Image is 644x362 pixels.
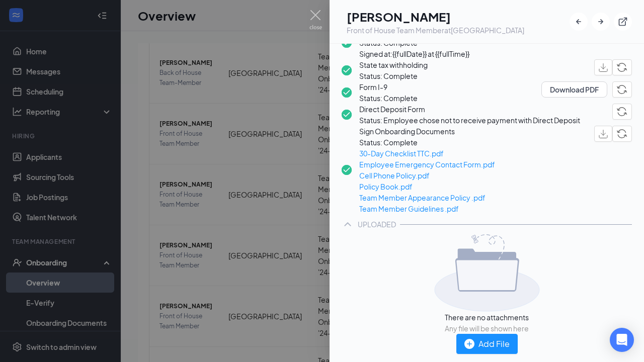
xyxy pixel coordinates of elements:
[347,25,524,35] div: Front of House Team Member at [GEOGRAPHIC_DATA]
[358,219,396,229] div: UPLOADED
[359,170,495,181] a: Cell Phone Policy.pdf
[618,17,628,27] svg: ExternalLink
[359,192,495,203] a: Team Member Appearance Policy .pdf
[359,70,428,81] span: Status: Complete
[359,148,495,159] a: 30-Day Checklist TTC.pdf
[359,59,428,70] span: State tax withholding
[445,312,529,323] span: There are no attachments
[359,104,580,115] span: Direct Deposit Form
[596,17,606,27] svg: ArrowRight
[359,203,495,214] a: Team Member Guidelines .pdf
[570,13,588,31] button: ArrowLeftNew
[359,48,469,59] span: Signed at: {{fullDate}} at {{fullTime}}
[610,328,634,352] div: Open Intercom Messenger
[342,218,354,230] svg: ChevronUp
[359,115,580,126] span: Status: Employee chose not to receive payment with Direct Deposit
[359,181,495,192] a: Policy Book.pdf
[445,323,529,334] span: Any file will be shown here
[592,13,610,31] button: ArrowRight
[614,13,632,31] button: ExternalLink
[359,126,495,137] span: Sign Onboarding Documents
[574,17,584,27] svg: ArrowLeftNew
[464,337,510,350] div: Add File
[541,81,607,98] button: Download PDF
[359,159,495,170] a: Employee Emergency Contact Form.pdf
[359,93,418,104] span: Status: Complete
[359,137,495,148] span: Status: Complete
[456,334,518,354] button: Add File
[347,8,524,25] h1: [PERSON_NAME]
[359,81,418,93] span: Form I-9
